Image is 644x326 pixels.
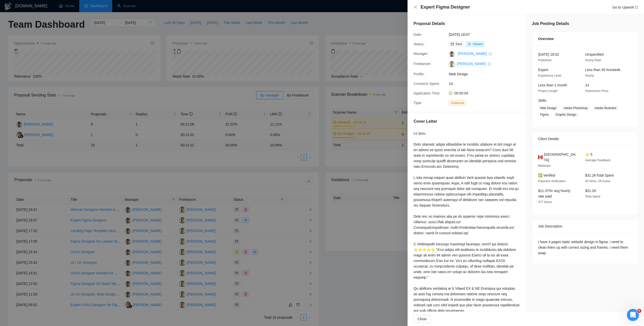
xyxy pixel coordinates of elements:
h5: Job Posting Details [532,21,569,27]
span: [GEOGRAPHIC_DATA] [544,152,577,163]
h4: Expert Figma Designer [421,4,470,10]
span: Payment Verification [538,179,566,183]
span: [DATE] 18:07 [449,32,524,37]
span: Unspecified [585,52,603,56]
span: Less than 30 hrs/week [585,68,620,72]
div: Job Description [538,219,632,233]
span: clock-circle [449,91,452,95]
span: Close [418,316,427,322]
button: Close [414,315,431,323]
span: Outbound [449,100,466,106]
span: $11.37/hr avg hourly rate paid [538,189,570,198]
span: Sent [456,42,462,46]
span: Hourly Rate [585,58,601,62]
div: i have 4 pages static website design in figma. i need to clean them up with correct sizing and fr... [538,239,632,256]
div: Client Details [538,132,632,146]
span: Manager: [414,52,428,56]
span: $31.2K [585,189,596,193]
span: 40 Hires, 29 Active [585,179,610,183]
span: Published [538,58,551,62]
h5: Proposal Details [414,21,445,27]
span: 14 [585,83,589,87]
span: Less than 1 month [538,83,567,87]
span: export [489,52,492,55]
span: Viewed [473,42,482,46]
span: $31.2K Total Spent [585,173,614,177]
span: Web Design [449,71,524,77]
span: Type: [414,101,422,105]
span: export [488,62,491,66]
span: Adobe Photoshop [561,105,589,111]
span: Web Design [538,105,558,111]
h5: Cover Letter [414,118,437,124]
span: Hourly [585,74,594,77]
span: 477 Hours [538,200,552,204]
span: Adobe Illustrator [593,105,619,111]
span: Application Time: [414,91,440,95]
span: close [414,5,418,9]
a: [PERSON_NAME] export [457,62,491,66]
span: export [635,6,638,9]
span: Graphic Design [553,112,578,117]
span: Connects Spent: [414,82,440,86]
span: Total Spent [585,195,600,198]
span: Submission Price [585,89,609,93]
span: 6 [637,309,641,313]
img: 🇨🇦 [538,154,543,160]
span: [DATE] 18:02 [538,52,559,56]
span: ⭐ 5 [585,152,592,156]
span: Figma [538,112,550,117]
span: Average Feedback [585,158,611,162]
span: 00:05:04 [454,91,468,95]
span: Project Length [538,89,557,93]
img: c1iYCZGObEXH8_EbFk0iAwUez4LCyjl_Koip9J-Waf6pr7OEaw8YBFzbqS-zN6rSov [449,61,455,67]
span: Experience Level [538,74,561,77]
a: [PERSON_NAME] export [458,52,492,56]
span: 14 [449,81,524,86]
span: eye [468,43,471,46]
span: Overview [538,36,554,42]
button: Close [414,5,418,9]
span: Freelancer: [414,62,431,66]
span: Profile: [414,72,425,76]
iframe: Intercom live chat [627,309,639,321]
span: ✅ Verified [538,173,555,177]
span: Skills [538,99,546,103]
span: Date: [414,32,422,37]
span: Expert [538,68,548,72]
span: mail [451,43,454,46]
span: Status: [414,42,425,46]
span: Markham - [538,164,552,168]
a: Go to Upworkexport [612,5,638,9]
